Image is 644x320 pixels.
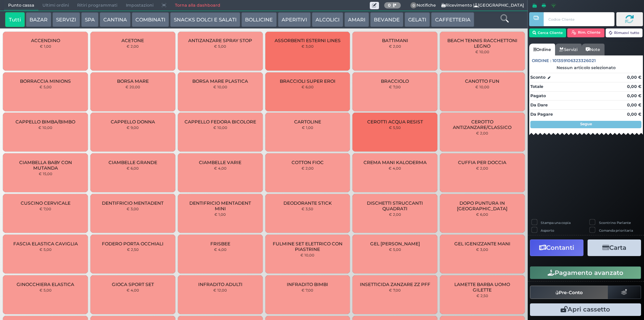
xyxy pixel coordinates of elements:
[530,102,548,108] strong: Da Dare
[446,200,519,211] span: DOPO PUNTURA IN [GEOGRAPHIC_DATA]
[541,220,571,225] label: Stampa una copia
[127,44,139,48] small: € 2,00
[454,241,510,246] span: GEL IGENIZZANTE MANI
[344,12,369,27] button: AMARI
[271,241,344,252] span: FULMINE SET ELETTRICO CON PIASTRINE
[530,74,545,81] strong: Sconto
[446,119,519,130] span: CEROTTO ANTIZANZARE/CLASSICO
[599,228,633,233] label: Comanda prioritaria
[102,241,163,246] span: FODERO PORTA OCCHIALI
[122,0,158,11] span: Impostazioni
[214,212,226,217] small: € 1,00
[382,38,408,43] span: BATTIMANI
[410,2,417,9] span: 0
[39,247,52,252] small: € 5,00
[582,44,604,55] a: Note
[529,65,643,70] div: Nessun articolo selezionato
[31,38,60,43] span: ACCENDINO
[530,266,641,279] button: Pagamento avanzato
[367,119,423,125] span: CEROTTI ACQUA RESIST
[39,207,51,211] small: € 7,00
[170,12,240,27] button: SNACKS DOLCI E SALATI
[213,85,227,89] small: € 10,00
[359,200,431,211] span: DISCHETTI STRUCCANTI QUADRATI
[302,166,314,170] small: € 2,00
[52,12,80,27] button: SERVIZI
[370,12,403,27] button: BEVANDE
[294,119,321,125] span: CARTOLINE
[360,282,430,287] span: INSETTICIDA ZANZARE ZZ PFF
[627,112,641,117] strong: 0,00 €
[388,3,391,8] b: 0
[370,241,420,246] span: GEL [PERSON_NAME]
[530,239,583,256] button: Contanti
[184,200,256,211] span: DENTIFRICIO MENTADENT MINI
[404,12,430,27] button: GELATI
[292,160,324,165] span: COTTON FIOC
[302,44,314,48] small: € 3,00
[567,28,605,37] button: Rim. Cliente
[627,93,641,98] strong: 0,00 €
[125,85,140,89] small: € 20,00
[198,282,242,287] span: INFRADITO ADULTI
[210,241,230,246] span: FRISBEE
[185,119,256,125] span: CAPPELLO FEDORA BICOLORE
[476,166,488,170] small: € 2,00
[446,38,519,49] span: BEACH TENNIS RACCHETTONI LEGNO
[544,12,614,26] input: Codice Cliente
[188,38,252,43] span: ANTIZANZARE SPRAY STOP
[312,12,343,27] button: ALCOLICI
[127,247,139,252] small: € 2,50
[127,125,139,130] small: € 9,00
[127,166,139,170] small: € 6,00
[389,166,401,170] small: € 4,00
[300,253,314,257] small: € 10,00
[287,282,328,287] span: INFRADITO BIMBI
[213,125,227,130] small: € 10,00
[431,12,474,27] button: CAFFETTERIA
[530,84,543,89] strong: Totale
[39,171,52,176] small: € 15,00
[389,85,401,89] small: € 7,00
[627,75,641,80] strong: 0,00 €
[39,288,52,292] small: € 5,00
[555,44,582,55] a: Servizi
[599,220,631,225] label: Scontrino Parlante
[127,288,139,292] small: € 4,00
[20,78,71,84] span: BORRACCIA MINIONS
[302,207,313,211] small: € 3,50
[606,28,643,37] button: Rimuovi tutto
[627,84,641,89] strong: 0,00 €
[38,0,73,11] span: Ultimi ordini
[100,12,131,27] button: CANTINA
[17,282,74,287] span: GINOCCHIERA ELASTICA
[446,282,519,293] span: LAMETTE BARBA UOMO GILETTE
[127,207,139,211] small: € 3,00
[26,12,51,27] button: BAZAR
[364,160,427,165] span: CREMA MANI KALODERMA
[109,160,157,165] span: CIAMBELLE GRANDE
[476,212,488,217] small: € 6,00
[4,0,38,11] span: Punto cassa
[121,38,144,43] span: ACETONE
[213,288,227,292] small: € 12,00
[171,0,224,11] a: Torna alla dashboard
[475,85,489,89] small: € 10,00
[283,200,332,206] span: DEODORANTE STICK
[530,112,553,117] strong: Da Pagare
[302,125,313,130] small: € 1,00
[458,160,506,165] span: CUFFIA PER DOCCIA
[40,44,51,48] small: € 1,00
[476,293,488,298] small: € 2,50
[389,247,401,252] small: € 5,00
[13,241,78,246] span: FASCIA ELASTICA CAVIGLIA
[465,78,499,84] span: CANOTTO FUN
[389,212,401,217] small: € 2,00
[117,78,149,84] span: BORSA MARE
[5,12,25,27] button: Tutti
[241,12,276,27] button: BOLLICINE
[102,200,163,206] span: DENTIFRICIO MENTADENT
[73,0,121,11] span: Ritiri programmati
[529,28,566,37] button: Cerca Cliente
[112,282,154,287] span: GIOCA SPORT SET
